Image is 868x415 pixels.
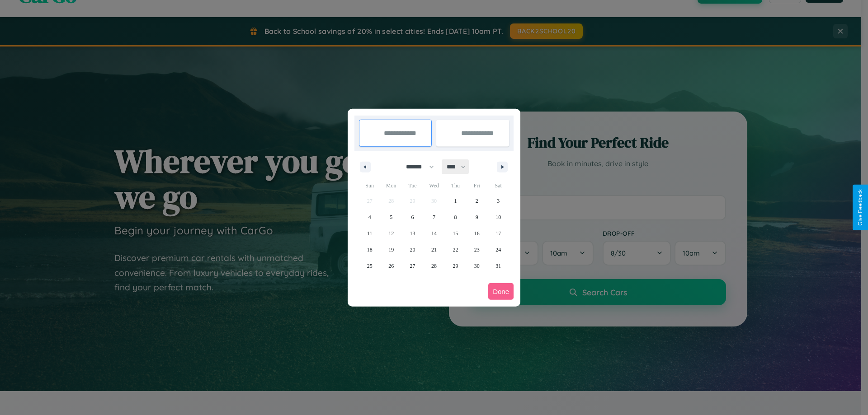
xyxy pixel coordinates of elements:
[368,209,371,225] span: 4
[488,209,509,225] button: 10
[445,209,466,225] button: 8
[474,258,480,274] span: 30
[388,225,394,242] span: 12
[380,225,401,242] button: 12
[474,242,480,258] span: 23
[423,242,444,258] button: 21
[488,258,509,274] button: 31
[402,225,423,242] button: 13
[466,242,487,258] button: 23
[433,209,435,225] span: 7
[367,242,373,258] span: 18
[359,258,380,274] button: 25
[359,242,380,258] button: 18
[431,242,437,258] span: 21
[466,193,487,209] button: 2
[431,225,437,242] span: 14
[367,225,373,242] span: 11
[359,209,380,225] button: 4
[445,242,466,258] button: 22
[454,209,457,225] span: 8
[388,242,394,258] span: 19
[474,225,480,242] span: 16
[476,193,478,209] span: 2
[466,225,487,242] button: 16
[411,209,414,225] span: 6
[466,209,487,225] button: 9
[359,225,380,242] button: 11
[402,178,423,193] span: Tue
[495,209,501,225] span: 10
[488,178,509,193] span: Sat
[359,178,380,193] span: Sun
[380,178,401,193] span: Mon
[423,225,444,242] button: 14
[495,225,501,242] span: 17
[488,283,514,300] button: Done
[466,178,487,193] span: Fri
[390,209,392,225] span: 5
[476,209,478,225] span: 9
[454,193,457,209] span: 1
[453,242,458,258] span: 22
[495,258,501,274] span: 31
[488,225,509,242] button: 17
[410,225,415,242] span: 13
[402,242,423,258] button: 20
[380,209,401,225] button: 5
[495,242,501,258] span: 24
[445,193,466,209] button: 1
[380,258,401,274] button: 26
[388,258,394,274] span: 26
[410,258,415,274] span: 27
[445,178,466,193] span: Thu
[488,193,509,209] button: 3
[402,258,423,274] button: 27
[423,178,444,193] span: Wed
[445,225,466,242] button: 15
[488,242,509,258] button: 24
[431,258,437,274] span: 28
[380,242,401,258] button: 19
[402,209,423,225] button: 6
[453,225,458,242] span: 15
[497,193,500,209] span: 3
[423,258,444,274] button: 28
[445,258,466,274] button: 29
[453,258,458,274] span: 29
[466,258,487,274] button: 30
[857,189,863,226] div: Give Feedback
[367,258,373,274] span: 25
[410,242,415,258] span: 20
[423,209,444,225] button: 7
